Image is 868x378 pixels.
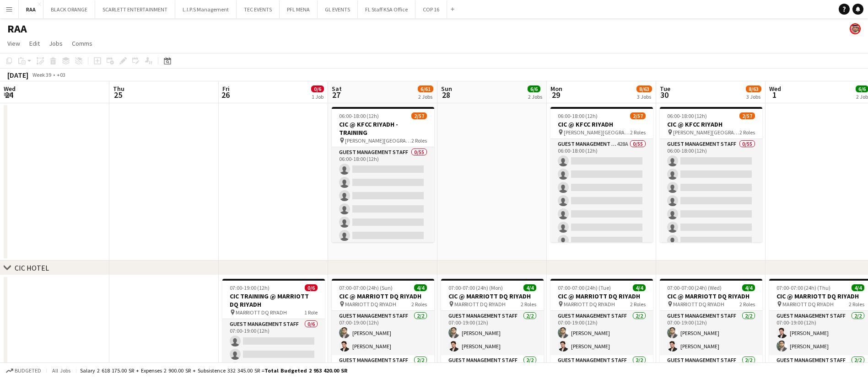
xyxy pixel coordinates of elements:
button: SCARLETT ENTERTAINMENT [95,0,175,18]
app-job-card: 06:00-18:00 (12h)2/57CIC @ KFCC RIYADH [PERSON_NAME][GEOGRAPHIC_DATA]2 RolesGuest Management Staf... [660,107,762,242]
h3: CIC @ MARRIOTT DQ RIYADH [332,292,434,300]
span: MARRIOTT DQ RIYADH [564,301,615,308]
span: 2 Roles [630,301,646,308]
button: COP 16 [415,0,447,18]
span: Comms [72,39,92,48]
app-job-card: 06:00-18:00 (12h)2/57CIC @ KFCC RIYADH - TRAINING [PERSON_NAME][GEOGRAPHIC_DATA]2 RolesGuest Mana... [332,107,434,242]
span: 2 Roles [739,301,755,308]
button: BLACK ORANGE [43,0,95,18]
span: Week 39 [30,71,53,78]
span: 07:00-19:00 (12h) [230,284,270,291]
div: [DATE] [7,70,28,80]
span: 4/4 [414,284,427,291]
span: 07:00-07:00 (24h) (Mon) [448,284,503,291]
span: MARRIOTT DQ RIYADH [236,309,287,316]
a: Comms [68,37,96,49]
app-card-role: Guest Management Staff2/207:00-19:00 (12h)[PERSON_NAME][PERSON_NAME] [550,311,653,355]
span: 1 [768,90,781,100]
span: 28 [440,90,452,100]
span: Tue [660,85,670,93]
span: Wed [4,85,16,93]
span: 2/57 [630,112,646,119]
span: 27 [330,90,342,100]
span: 07:00-07:00 (24h) (Thu) [776,284,830,291]
h3: CIC @ MARRIOTT DQ RIYADH [660,292,762,300]
div: 2 Jobs [418,93,433,100]
span: 8/63 [636,85,652,92]
app-job-card: 06:00-18:00 (12h)2/57CIC @ KFCC RIYADH [PERSON_NAME][GEOGRAPHIC_DATA]2 RolesGuest Management Staf... [550,107,653,242]
span: 2 Roles [411,301,427,308]
a: Jobs [45,37,66,49]
span: 6/61 [418,85,433,92]
span: View [7,39,20,48]
span: MARRIOTT DQ RIYADH [782,301,834,308]
span: Budgeted [15,367,41,374]
span: Wed [769,85,781,93]
span: [PERSON_NAME][GEOGRAPHIC_DATA] [564,129,630,136]
app-card-role: Guest Management Staff2/207:00-19:00 (12h)[PERSON_NAME][PERSON_NAME] [332,311,434,355]
span: 06:00-18:00 (12h) [558,112,598,119]
span: 29 [549,90,562,100]
div: 2 Jobs [528,93,542,100]
a: Edit [26,37,43,49]
h3: CIC @ MARRIOTT DQ RIYADH [550,292,653,300]
span: [PERSON_NAME][GEOGRAPHIC_DATA] [673,129,739,136]
span: Fri [222,85,230,93]
div: 1 Job [312,93,323,100]
span: 2 Roles [521,301,536,308]
span: 07:00-07:00 (24h) (Sun) [339,284,393,291]
span: Edit [29,39,40,48]
span: Mon [550,85,562,93]
span: 4/4 [742,284,755,291]
span: 07:00-07:00 (24h) (Wed) [667,284,722,291]
h3: CIC @ MARRIOTT DQ RIYADH [441,292,544,300]
button: PFL MENA [280,0,318,18]
span: 0/6 [311,85,324,92]
span: 06:00-18:00 (12h) [339,112,379,119]
span: 2 Roles [849,301,864,308]
span: Sat [332,85,342,93]
span: 2 Roles [411,137,427,144]
button: FL Staff KSA Office [358,0,415,18]
span: MARRIOTT DQ RIYADH [673,301,724,308]
div: CIC HOTEL [15,263,49,272]
app-card-role: Guest Management Staff2/207:00-19:00 (12h)[PERSON_NAME][PERSON_NAME] [660,311,762,355]
div: Salary 2 618 175.00 SR + Expenses 2 900.00 SR + Subsistence 332 345.00 SR = [80,367,347,374]
button: Budgeted [5,366,43,376]
span: 2 Roles [739,129,755,136]
span: 07:00-07:00 (24h) (Tue) [558,284,611,291]
span: 1 Role [304,309,318,316]
span: 24 [2,90,16,100]
h3: CIC @ KFCC RIYADH - TRAINING [332,120,434,137]
app-card-role: Guest Management Staff2/207:00-19:00 (12h)[PERSON_NAME][PERSON_NAME] [441,311,544,355]
span: Total Budgeted 2 953 420.00 SR [264,367,347,374]
span: MARRIOTT DQ RIYADH [345,301,396,308]
span: All jobs [50,367,72,374]
h3: CIC TRAINING @ MARRIOTT DQ RIYADH [222,292,325,309]
span: Jobs [49,39,63,48]
app-user-avatar: Yousef Hussain Alabdulmuhsin [850,23,861,34]
span: Sun [441,85,452,93]
h3: CIC @ KFCC RIYADH [660,120,762,128]
span: 4/4 [523,284,536,291]
div: 3 Jobs [746,93,761,100]
h1: RAA [7,22,27,36]
span: 26 [221,90,230,100]
span: 6/6 [528,85,540,92]
span: 30 [658,90,670,100]
span: 0/6 [305,284,318,291]
h3: CIC @ KFCC RIYADH [550,120,653,128]
span: MARRIOTT DQ RIYADH [454,301,506,308]
a: View [4,37,24,49]
span: 4/4 [633,284,646,291]
span: 4/4 [852,284,864,291]
span: 06:00-18:00 (12h) [667,112,707,119]
div: 3 Jobs [637,93,652,100]
span: 2/57 [411,112,427,119]
span: Thu [113,85,124,93]
span: [PERSON_NAME][GEOGRAPHIC_DATA] [345,137,411,144]
button: RAA [19,0,43,18]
